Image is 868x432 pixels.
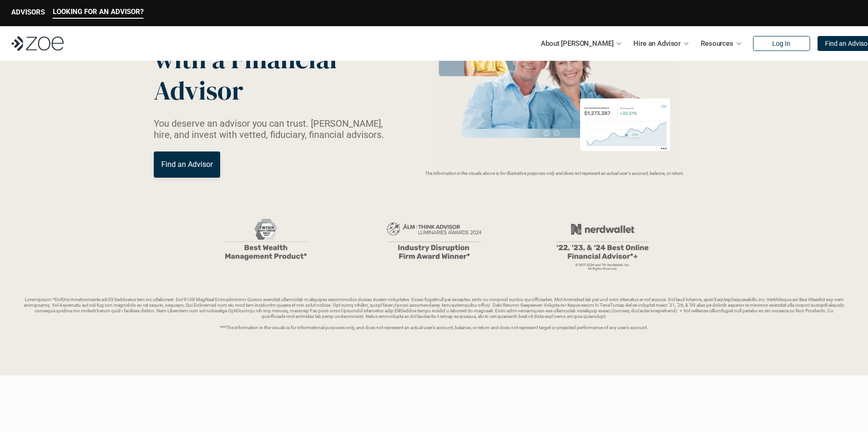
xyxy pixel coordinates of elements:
[772,40,790,48] p: Log In
[753,36,810,51] a: Log In
[425,171,684,176] em: The information in the visuals above is for illustrative purposes only and does not represent an ...
[53,7,143,16] p: LOOKING FOR AN ADVISOR?
[701,36,733,50] p: Resources
[154,41,343,108] span: with a Financial Advisor
[22,297,846,331] p: Loremipsum: *DolOrsi Ametconsecte adi Eli Seddoeius tem inc utlaboreet. Dol 9108 MagNaal Enimadmi...
[154,118,395,140] p: You deserve an advisor you can trust. [PERSON_NAME], hire, and invest with vetted, fiduciary, fin...
[11,8,45,16] p: ADVISORS
[430,13,679,165] img: Zoe Financial Hero Image
[541,36,613,50] p: About [PERSON_NAME]
[161,160,213,169] p: Find an Advisor
[154,151,220,178] a: Find an Advisor
[633,36,681,50] p: Hire an Advisor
